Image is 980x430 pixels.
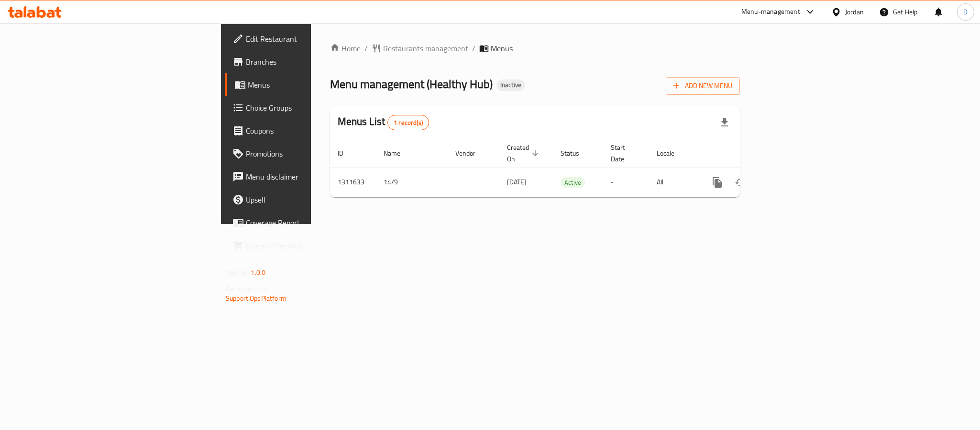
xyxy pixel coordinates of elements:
[372,43,468,54] a: Restaurants management
[698,139,805,168] th: Actions
[507,176,527,188] span: [DATE]
[246,217,377,228] span: Coverage Report
[225,234,385,257] a: Grocery Checklist
[246,125,377,136] span: Coupons
[666,77,740,95] button: Add New Menu
[330,43,740,54] nav: breadcrumb
[246,194,377,205] span: Upsell
[225,96,385,119] a: Choice Groups
[330,73,493,95] span: Menu management ( Healthy Hub )
[561,177,585,188] span: Active
[225,165,385,188] a: Menu disclaimer
[388,118,429,127] span: 1 record(s)
[496,79,525,91] div: Inactive
[376,168,448,197] td: 14/9
[226,292,286,305] a: Support.OpsPlatform
[248,79,377,91] span: Menus
[338,147,356,159] span: ID
[611,142,638,165] span: Start Date
[673,80,732,92] span: Add New Menu
[330,139,805,197] table: enhanced table
[741,6,800,18] div: Menu-management
[225,142,385,165] a: Promotions
[384,147,413,159] span: Name
[225,188,385,211] a: Upsell
[706,171,729,194] button: more
[455,147,488,159] span: Vendor
[246,240,377,251] span: Grocery Checklist
[472,43,475,54] li: /
[657,147,687,159] span: Locale
[603,168,649,197] td: -
[246,33,377,45] span: Edit Restaurant
[713,111,736,134] div: Export file
[246,148,377,159] span: Promotions
[246,56,377,68] span: Branches
[496,81,525,89] span: Inactive
[251,266,265,279] span: 1.0.0
[383,43,468,54] span: Restaurants management
[225,27,385,50] a: Edit Restaurant
[225,211,385,234] a: Coverage Report
[246,102,377,113] span: Choice Groups
[845,7,864,17] div: Jordan
[507,142,541,165] span: Created On
[963,7,968,17] span: D
[225,50,385,73] a: Branches
[246,171,377,182] span: Menu disclaimer
[338,114,429,130] h2: Menus List
[225,73,385,96] a: Menus
[387,115,429,130] div: Total records count
[226,283,270,295] span: Get support on:
[491,43,513,54] span: Menus
[729,171,752,194] button: Change Status
[561,147,592,159] span: Status
[649,168,698,197] td: All
[225,119,385,142] a: Coupons
[226,266,249,279] span: Version:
